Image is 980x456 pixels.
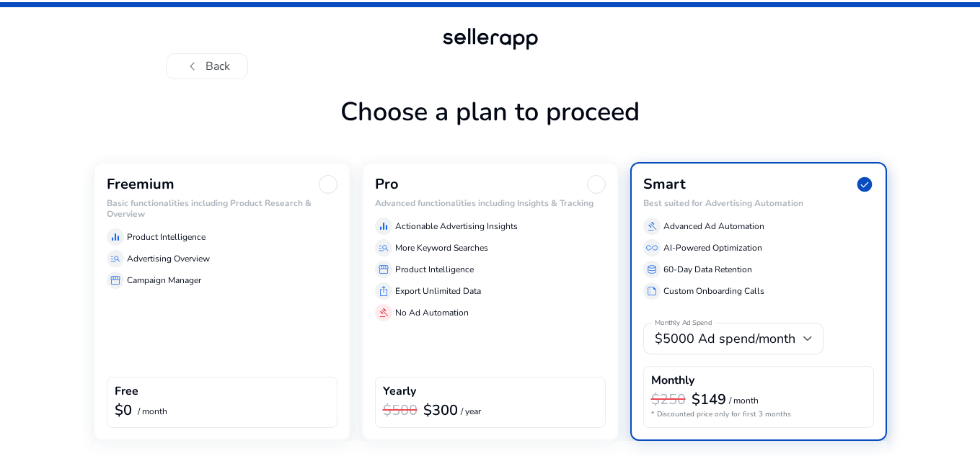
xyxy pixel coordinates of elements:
p: No Ad Automation [395,306,469,319]
b: $149 [692,390,726,409]
p: * Discounted price only for first 3 months [651,409,866,420]
p: Campaign Manager [127,274,201,287]
span: check_circle [855,175,874,194]
mat-label: Monthly Ad Spend [655,318,712,328]
p: Advertising Overview [127,252,210,265]
p: Export Unlimited Data [395,285,481,298]
span: equalizer [378,220,389,232]
h4: Free [115,385,138,398]
p: Product Intelligence [127,231,206,243]
span: chevron_left [184,58,201,75]
span: ios_share [378,285,389,297]
span: summarize [646,285,658,297]
h4: Yearly [383,385,416,398]
span: manage_search [378,242,389,254]
h6: Best suited for Advertising Automation [643,198,874,208]
h3: $500 [383,402,418,419]
h3: Pro [375,176,399,193]
h1: Choose a plan to proceed [94,97,887,162]
p: Product Intelligence [395,263,474,276]
p: / month [138,407,167,416]
h6: Advanced functionalities including Insights & Tracking [375,198,606,208]
h6: Basic functionalities including Product Research & Overview [107,198,337,219]
h3: $250 [651,391,686,408]
b: $0 [115,401,132,420]
span: gavel [646,220,658,232]
span: all_inclusive [646,242,658,254]
span: storefront [110,274,121,286]
span: gavel [378,307,389,318]
span: $5000 Ad spend/month [655,330,795,347]
button: chevron_leftBack [166,53,248,79]
p: Custom Onboarding Calls [663,285,764,298]
span: manage_search [110,253,121,264]
b: $300 [423,401,458,420]
h4: Monthly [651,374,694,388]
p: 60-Day Data Retention [663,263,752,276]
span: storefront [378,264,389,275]
h3: Freemium [107,176,175,193]
p: / year [461,407,481,416]
p: Advanced Ad Automation [663,220,764,233]
p: AI-Powered Optimization [663,241,762,254]
p: / month [729,396,759,406]
span: equalizer [110,231,121,243]
h3: Smart [643,176,686,193]
p: More Keyword Searches [395,241,488,254]
span: database [646,264,658,275]
p: Actionable Advertising Insights [395,220,518,233]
